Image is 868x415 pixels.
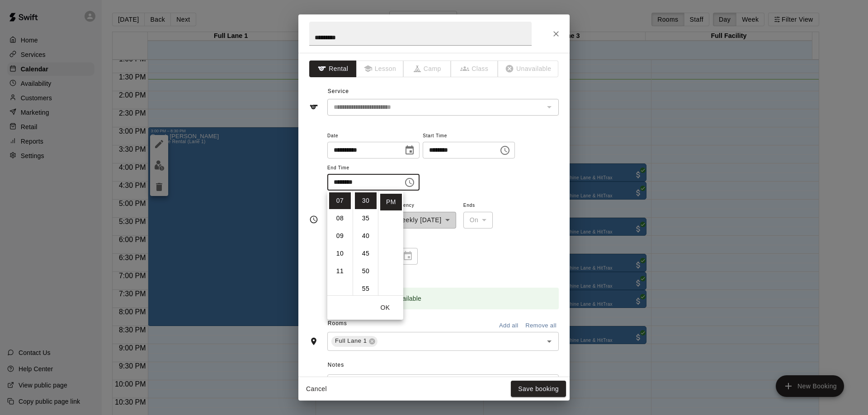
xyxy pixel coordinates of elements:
span: Service [328,88,349,94]
button: OK [371,299,400,316]
div: Full Lane 1 [331,336,377,347]
li: 50 minutes [355,263,377,280]
svg: Rooms [309,337,318,346]
ul: Select minutes [353,191,378,295]
button: Add all [494,319,523,333]
span: Ends [463,200,493,212]
span: Start Time [423,130,515,142]
svg: Service [309,103,318,112]
li: 10 hours [329,245,351,262]
li: 40 minutes [355,228,377,244]
button: Open [543,335,556,348]
ul: Select meridiem [378,191,403,295]
button: Choose time, selected time is 7:30 PM [401,173,419,191]
div: The service of an existing booking cannot be changed [327,99,559,116]
svg: Timing [309,215,318,224]
li: 8 hours [329,210,351,227]
button: Remove all [523,319,559,333]
button: Close [548,26,564,42]
span: The type of an existing booking cannot be changed [404,61,451,77]
span: The type of an existing booking cannot be changed [451,61,499,77]
span: End Time [327,162,420,174]
button: Choose time, selected time is 3:00 PM [496,141,514,159]
ul: Select hours [327,191,353,295]
li: 9 hours [329,228,351,244]
li: PM [380,194,402,210]
li: 55 minutes [355,280,377,297]
span: Rooms [328,320,347,326]
button: Cancel [302,381,331,397]
button: Rental [309,61,357,77]
li: 30 minutes [355,192,377,209]
span: Date [327,130,420,142]
span: Frequency [390,200,456,212]
li: 35 minutes [355,210,377,227]
span: Notes [328,358,559,373]
span: The type of an existing booking cannot be changed [357,61,404,77]
div: On [463,212,493,228]
button: Save booking [511,381,566,397]
li: 45 minutes [355,245,377,262]
span: Full Lane 1 [331,336,370,345]
button: Choose date, selected date is Sep 18, 2025 [401,141,419,159]
li: 11 hours [329,263,351,280]
span: The type of an existing booking cannot be changed [498,61,559,77]
li: 7 hours [329,192,351,209]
